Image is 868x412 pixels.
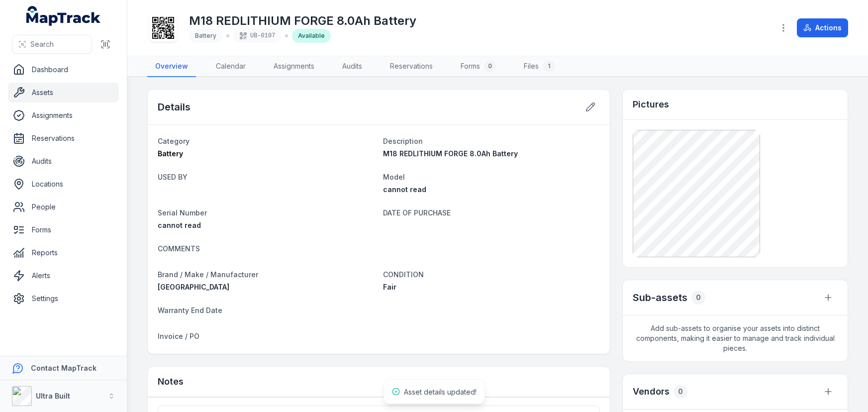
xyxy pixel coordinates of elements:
[516,56,563,77] a: Files1
[8,83,119,103] a: Assets
[266,56,322,77] a: Assignments
[30,39,54,49] span: Search
[8,197,119,217] a: People
[158,221,201,229] span: cannot read
[208,56,254,77] a: Calendar
[26,6,101,26] a: MapTrack
[633,291,687,305] h2: Sub-assets
[158,100,191,114] h2: Details
[189,13,416,29] h1: M18 REDLITHIUM FORGE 8.0Ah Battery
[383,137,423,145] span: Description
[158,375,184,389] h3: Notes
[158,332,199,340] span: Invoice / PO
[691,291,705,305] div: 0
[233,29,281,43] div: UB-0107
[383,270,424,279] span: CONDITION
[158,306,222,314] span: Warranty End Date
[158,208,207,217] span: Serial Number
[158,270,258,279] span: Brand / Make / Manufacturer
[383,149,518,158] span: M18 REDLITHIUM FORGE 8.0Ah Battery
[8,243,119,263] a: Reports
[158,173,188,181] span: USED BY
[674,385,687,399] div: 0
[383,208,451,217] span: DATE OF PURCHASE
[158,137,190,145] span: Category
[633,385,670,399] h3: Vendors
[158,149,183,158] span: Battery
[484,60,496,72] div: 0
[383,185,426,194] span: cannot read
[797,18,848,37] button: Actions
[383,283,396,291] span: Fair
[36,392,70,400] strong: Ultra Built
[8,220,119,240] a: Forms
[292,29,331,43] div: Available
[147,56,196,77] a: Overview
[543,60,555,72] div: 1
[8,289,119,309] a: Settings
[158,244,200,253] span: COMMENTS
[195,32,216,39] span: Battery
[334,56,370,77] a: Audits
[12,35,92,54] button: Search
[453,56,504,77] a: Forms0
[8,105,119,125] a: Assignments
[8,128,119,148] a: Reservations
[8,174,119,194] a: Locations
[633,98,669,111] h3: Pictures
[383,173,405,181] span: Model
[158,283,229,291] span: [GEOGRAPHIC_DATA]
[8,60,119,80] a: Dashboard
[404,388,477,396] span: Asset details updated!
[623,315,848,361] span: Add sub-assets to organise your assets into distinct components, making it easier to manage and t...
[8,266,119,286] a: Alerts
[382,56,441,77] a: Reservations
[8,151,119,171] a: Audits
[31,364,96,372] strong: Contact MapTrack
